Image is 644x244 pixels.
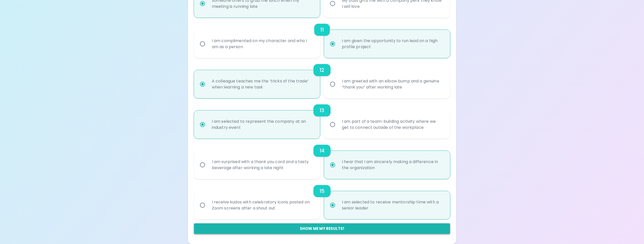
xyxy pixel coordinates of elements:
button: Show me my results! [194,223,450,234]
div: choice-group-check [194,98,450,139]
div: choice-group-check [194,18,450,58]
div: choice-group-check [194,139,450,179]
div: choice-group-check [194,58,450,98]
div: I am surprised with a thank you card and a tasty beverage after working a late night [208,153,317,177]
div: A colleague teaches me the ‘tricks of the trade’ when learning a new task [208,72,317,96]
h6: 11 [320,26,324,34]
div: I am given the opportunity to run lead on a high profile project [338,32,447,56]
h6: 14 [319,147,325,155]
div: I am greeted with an elbow bump and a genuine “thank you” after working late [338,72,447,96]
div: I am selected to receive mentorship time with a senior leader [338,193,447,217]
div: I am selected to represent the company at an industry event [208,112,317,137]
h6: 13 [319,106,324,114]
h6: 12 [319,66,324,74]
div: I am complimented on my character and who I am as a person [208,32,317,56]
div: I hear that I am sincerely making a difference in the organization [338,153,447,177]
div: choice-group-check [194,179,450,219]
h6: 15 [319,187,325,195]
div: I am part of a team-building activity where we get to connect outside of the workplace [338,112,447,137]
div: I receive kudos with celebratory icons posted on Zoom screens after a shout out [208,193,317,217]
